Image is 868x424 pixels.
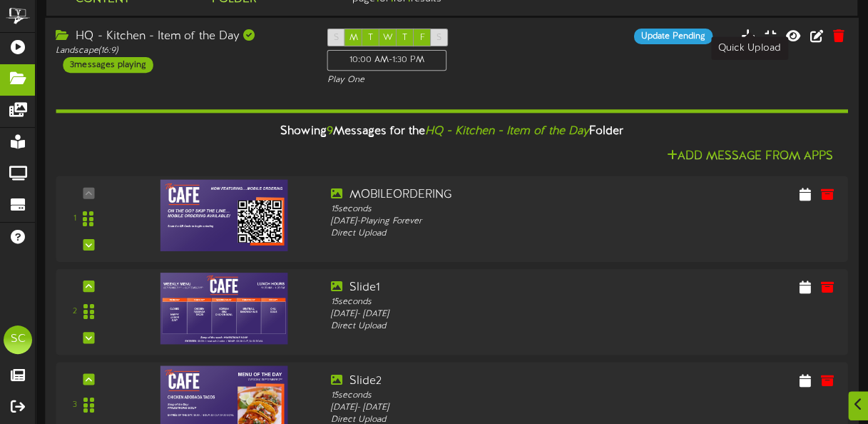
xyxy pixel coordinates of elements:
[330,186,639,203] div: MOBILEORDERING
[160,179,287,251] img: 5f974566-af00-492f-8b4d-2475071f49c8.jpg
[349,33,358,43] span: M
[45,116,858,147] div: Showing Messages for the Folder
[327,74,576,86] div: Play One
[425,125,589,138] i: HQ - Kitchen - Item of the Day
[663,147,837,165] button: Add Message From Apps
[419,33,424,43] span: F
[383,33,393,43] span: W
[402,33,407,43] span: T
[330,401,639,413] div: [DATE] - [DATE]
[160,273,287,344] img: 8faf1c2e-d0de-4996-861a-090c4e13ad9e.jpg
[330,228,639,240] div: Direct Upload
[368,33,373,43] span: T
[4,325,32,354] div: SC
[330,308,639,320] div: [DATE] - [DATE]
[327,50,446,71] div: 10:00 AM - 1:30 PM
[63,57,153,73] div: 3 messages playing
[436,33,441,43] span: S
[56,29,305,45] div: HQ - Kitchen - Item of the Day
[326,125,332,138] span: 9
[633,29,712,44] div: Update Pending
[334,33,339,43] span: S
[330,373,639,389] div: Slide2
[330,280,639,296] div: Slide1
[330,389,639,401] div: 15 seconds
[330,296,639,308] div: 15 seconds
[56,45,305,57] div: Landscape ( 16:9 )
[330,203,639,215] div: 15 seconds
[330,320,639,333] div: Direct Upload
[330,215,639,227] div: [DATE] - Playing Forever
